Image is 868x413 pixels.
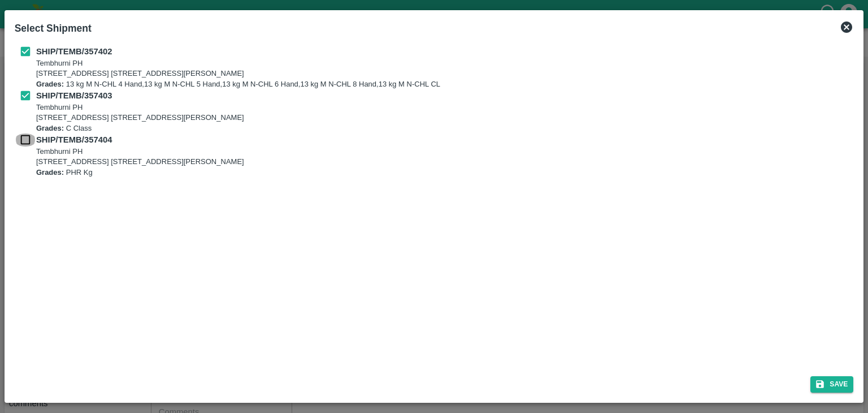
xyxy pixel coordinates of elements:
[36,113,244,123] p: [STREET_ADDRESS] [STREET_ADDRESS][PERSON_NAME]
[36,80,64,88] b: Grades:
[15,23,92,34] b: Select Shipment
[36,123,244,134] p: C Class
[36,168,64,177] b: Grades:
[36,147,244,157] p: Tembhurni PH
[36,58,440,69] p: Tembhurni PH
[36,167,244,178] p: PHR Kg
[36,124,64,132] b: Grades:
[36,91,112,100] b: SHIP/TEMB/357403
[36,102,244,113] p: Tembhurni PH
[36,135,112,144] b: SHIP/TEMB/357404
[36,68,440,79] p: [STREET_ADDRESS] [STREET_ADDRESS][PERSON_NAME]
[36,157,244,167] p: [STREET_ADDRESS] [STREET_ADDRESS][PERSON_NAME]
[810,376,853,393] button: Save
[36,79,440,90] p: 13 kg M N-CHL 4 Hand,13 kg M N-CHL 5 Hand,13 kg M N-CHL 6 Hand,13 kg M N-CHL 8 Hand,13 kg M N-CHL CL
[36,47,112,56] b: SHIP/TEMB/357402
